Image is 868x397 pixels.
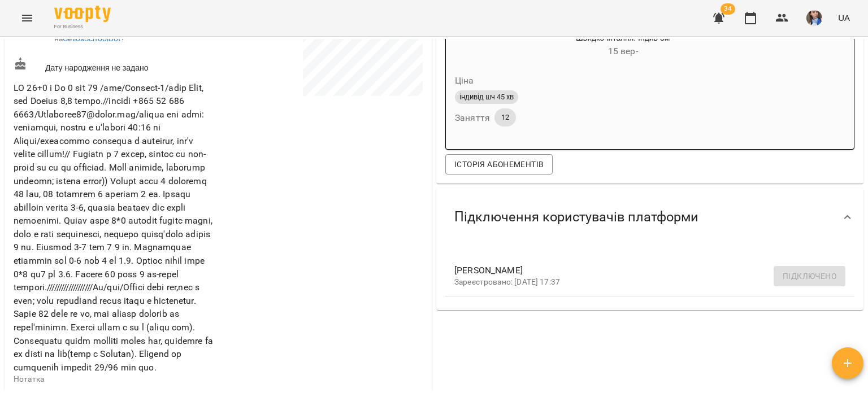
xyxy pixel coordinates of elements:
h6: Заняття [455,110,490,126]
h6: Ціна [455,73,474,89]
span: 12 [494,112,516,123]
button: Швидкочитання: Індив 3м15 вер- Цінаіндивід шч 45 хвЗаняття12 [446,32,745,140]
span: LO 26+0 i Do 0 sit 79 /ame/Consect-1/adip Elit, sed Doeius 8,8 tempo.//incidi +865 52 686 6663/Ut... [14,82,213,373]
button: Історія абонементів [445,154,553,174]
p: Зареєстровано: [DATE] 17:37 [454,277,827,288]
img: 727e98639bf378bfedd43b4b44319584.jpeg [806,10,822,26]
span: 34 [721,3,735,15]
span: Підключення користувачів платформи [454,208,698,226]
span: UA [838,12,850,24]
span: For Business [54,23,111,30]
button: UA [834,7,854,28]
img: Voopty Logo [54,6,111,22]
p: Нотатка [14,374,216,385]
button: Menu [14,5,41,32]
div: Швидкочитання: Індив 3м [446,32,500,59]
a: GeliosSchoolBot [63,34,121,43]
span: індивід шч 45 хв [455,92,518,102]
span: Історія абонементів [454,158,544,171]
span: [PERSON_NAME] [454,264,827,277]
span: 15 вер - [608,46,638,56]
div: Швидкочитання: Індив 3м [500,32,745,59]
div: Дату народження не задано [11,55,218,76]
div: Підключення користувачів платформи [436,188,863,246]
